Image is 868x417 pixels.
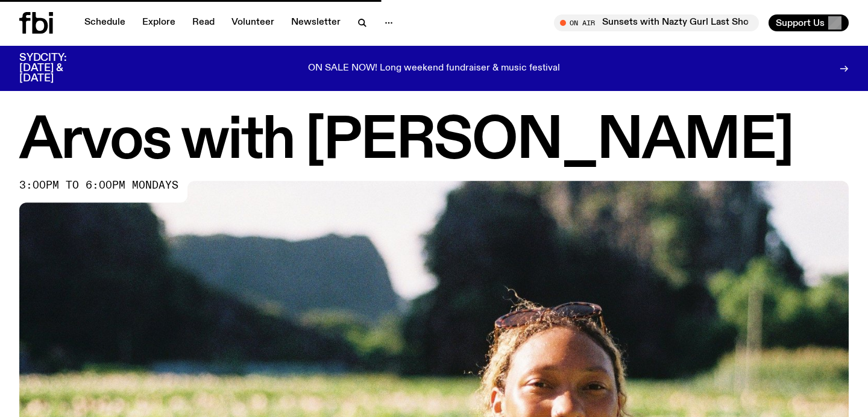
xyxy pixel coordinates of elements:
a: Newsletter [284,14,348,31]
p: ON SALE NOW! Long weekend fundraiser & music festival [308,63,560,74]
a: Read [185,14,222,31]
span: Support Us [776,17,825,28]
a: Explore [135,14,183,31]
span: 3:00pm to 6:00pm mondays [19,181,178,190]
button: Support Us [769,14,849,31]
h1: Arvos with [PERSON_NAME] [19,114,849,169]
h3: SYDCITY: [DATE] & [DATE] [19,53,96,84]
button: On AirSunsets with Nazty Gurl Last Show on the Airwaves! [554,14,759,31]
a: Schedule [77,14,133,31]
a: Volunteer [224,14,281,31]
